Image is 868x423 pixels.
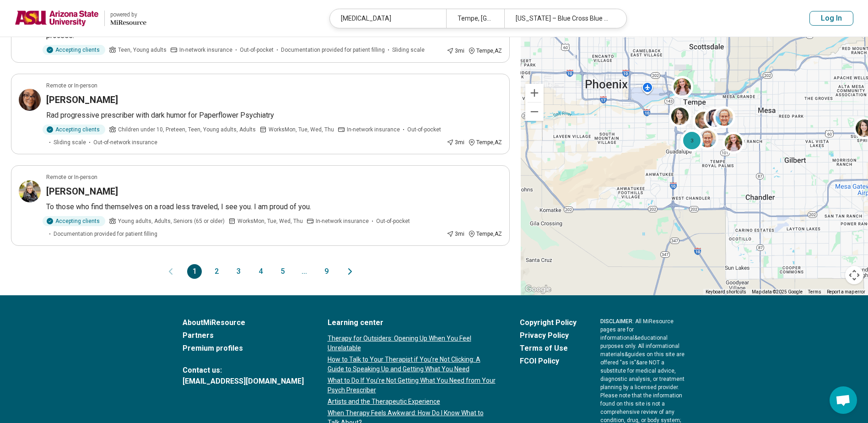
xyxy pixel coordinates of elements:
a: Open this area in Google Maps (opens a new window) [523,283,553,295]
div: 3 mi [447,138,464,146]
span: Map data ©2025 Google [752,289,803,294]
a: Premium profiles [183,343,304,354]
button: 2 [209,264,224,279]
button: Zoom in [525,84,544,102]
span: Sliding scale [392,46,425,54]
div: Accepting clients [43,125,105,135]
a: [EMAIL_ADDRESS][DOMAIN_NAME] [183,376,304,387]
a: Learning center [328,317,496,328]
a: AboutMiResource [183,317,304,328]
a: Artists and the Therapeutic Experience [328,397,496,407]
span: Documentation provided for patient filling [281,46,385,54]
button: 3 [231,264,246,279]
button: 9 [319,264,334,279]
a: Privacy Policy [520,330,577,341]
div: Tempe, [GEOGRAPHIC_DATA] [446,9,504,28]
span: Out-of-pocket [376,217,410,225]
a: How to Talk to Your Therapist if You’re Not Clicking: A Guide to Speaking Up and Getting What You... [328,355,496,374]
h3: [PERSON_NAME] [46,185,118,198]
button: Map camera controls [845,266,863,284]
span: Teen, Young adults [118,46,167,54]
span: DISCLAIMER [600,318,632,325]
span: Out-of-network insurance [93,138,157,146]
img: Google [523,283,553,295]
p: To those who find themselves on a road less traveled, I see you. I am proud of you. [46,201,502,212]
div: Tempe , AZ [468,230,502,238]
button: 5 [275,264,290,279]
a: Terms of Use [520,343,577,354]
div: [MEDICAL_DATA] [330,9,446,28]
a: Arizona State Universitypowered by [15,7,146,29]
div: Tempe , AZ [468,138,502,146]
p: Rad progressive prescriber with dark humor for Paperflower Psychiatry [46,110,502,121]
span: Children under 10, Preteen, Teen, Young adults, Adults [118,125,256,134]
div: 3 mi [447,47,464,55]
span: Young adults, Adults, Seniors (65 or older) [118,217,225,225]
span: In-network insurance [179,46,232,54]
a: What to Do If You’re Not Getting What You Need from Your Psych Prescriber [328,376,496,395]
span: Works Mon, Tue, Wed, Thu [269,125,334,134]
span: In-network insurance [347,125,400,134]
div: Accepting clients [43,45,105,55]
button: 4 [253,264,268,279]
div: powered by [110,11,146,19]
div: 3 mi [447,230,464,238]
a: Therapy for Outsiders: Opening Up When You Feel Unrelatable [328,334,496,353]
h3: [PERSON_NAME] [46,93,118,106]
button: 1 [187,264,202,279]
div: [US_STATE] – Blue Cross Blue Shield [504,9,620,28]
span: Out-of-pocket [240,46,274,54]
span: Out-of-pocket [407,125,441,134]
button: Keyboard shortcuts [706,289,746,295]
a: Copyright Policy [520,317,577,328]
button: Zoom out [525,103,544,121]
div: Open chat [830,386,857,414]
p: Remote or In-person [46,173,97,181]
span: Sliding scale [54,138,86,146]
a: FCOI Policy [520,356,577,367]
p: Remote or In-person [46,81,97,90]
div: Tempe , AZ [468,47,502,55]
span: Documentation provided for patient filling [54,230,157,238]
div: 3 [680,129,702,151]
a: Report a map error [827,289,865,294]
button: Next page [345,264,356,279]
span: ... [297,264,312,279]
span: Works Mon, Tue, Wed, Thu [237,217,303,225]
span: Contact us: [183,365,304,376]
span: In-network insurance [316,217,369,225]
button: Log In [809,11,853,26]
img: Arizona State University [15,7,99,29]
a: Terms (opens in new tab) [808,289,821,294]
a: Partners [183,330,304,341]
button: Previous page [165,264,176,279]
div: Accepting clients [43,216,105,226]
